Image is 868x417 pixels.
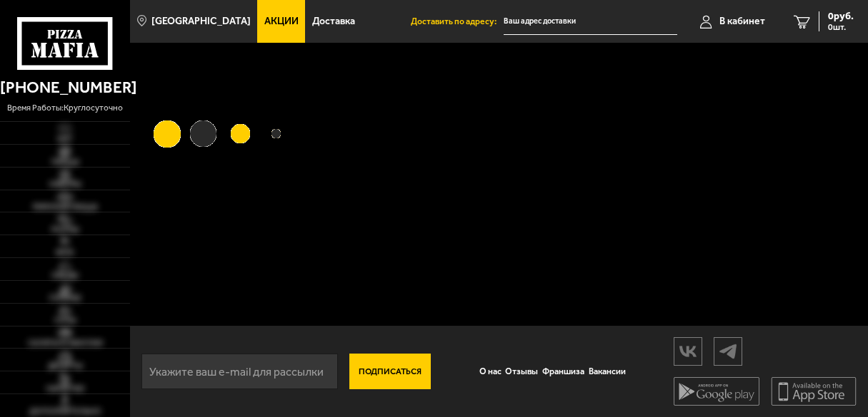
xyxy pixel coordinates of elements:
input: Укажите ваш e-mail для рассылки [141,354,338,389]
span: В кабинет [719,16,765,26]
span: Акции [264,16,299,26]
a: Отзывы [503,358,540,385]
a: Франшиза [540,358,587,385]
span: 0 шт. [828,23,854,31]
input: Ваш адрес доставки [504,9,677,35]
span: Доставить по адресу: [411,17,504,26]
a: О нас [477,358,504,385]
img: vk [674,339,702,364]
button: Подписаться [349,354,431,389]
img: Loading [130,43,313,225]
span: проспект Героев, 26к1 [504,9,677,35]
a: Вакансии [587,358,628,385]
span: Доставка [312,16,355,26]
span: [GEOGRAPHIC_DATA] [151,16,251,26]
span: 0 руб. [828,11,854,21]
img: tg [714,339,742,364]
